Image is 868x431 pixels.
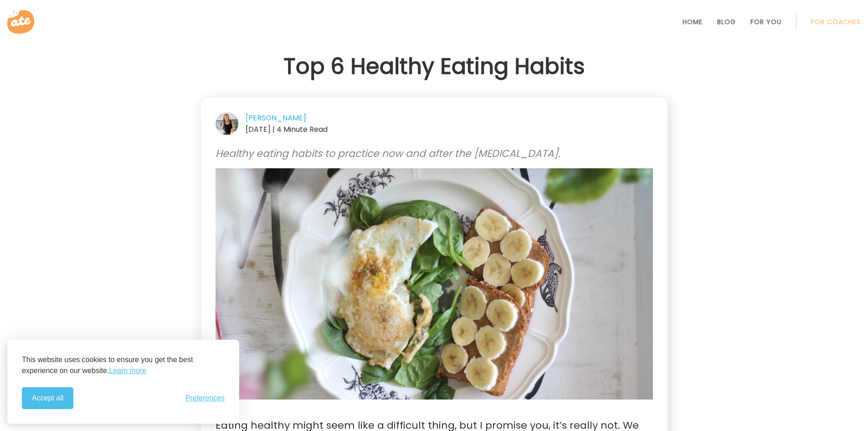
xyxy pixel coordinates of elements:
[811,18,861,26] a: For Coaches
[22,354,225,376] p: This website uses cookies to ensure you get the best experience on our website.
[201,50,668,83] h1: Top 6 Healthy Eating Habits
[109,365,146,376] a: Learn more
[750,18,781,26] a: For You
[216,124,653,135] div: [DATE] | 4 Minute Read
[216,161,653,407] img: Healthy Breakfast of eggs spinach, bananas, and whole-wheat toast - Unsplash: Naomi Irons
[246,113,306,124] a: [PERSON_NAME]
[185,394,225,402] span: Preferences
[717,18,736,26] a: Blog
[216,112,238,135] img: author-Stacy-Yates.jpg
[216,142,653,161] p: Healthy eating habits to practice now and after the [MEDICAL_DATA].
[185,394,225,402] button: Toggle preferences
[683,18,703,26] a: Home
[22,387,73,409] button: Accept all cookies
